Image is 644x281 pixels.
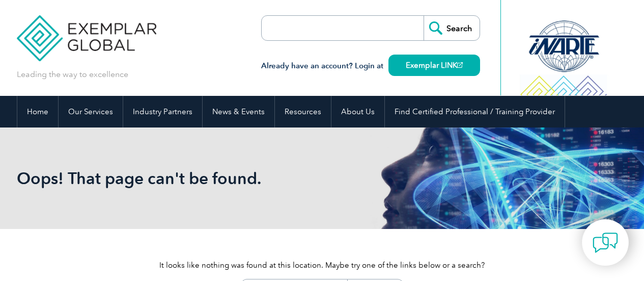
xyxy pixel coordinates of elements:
p: Leading the way to excellence [17,69,128,80]
img: contact-chat.png [593,230,618,256]
p: It looks like nothing was found at this location. Maybe try one of the links below or a search? [17,260,628,271]
a: About Us [331,96,384,127]
a: Our Services [59,96,123,127]
a: Home [17,96,58,127]
img: open_square.png [457,62,463,68]
h3: Already have an account? Login at [261,60,480,72]
a: Exemplar LINK [388,55,480,76]
a: Industry Partners [123,96,202,127]
a: News & Events [203,96,274,127]
a: Resources [275,96,331,127]
h1: Oops! That page can't be found. [17,168,408,188]
a: Find Certified Professional / Training Provider [385,96,565,127]
input: Search [424,16,480,40]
